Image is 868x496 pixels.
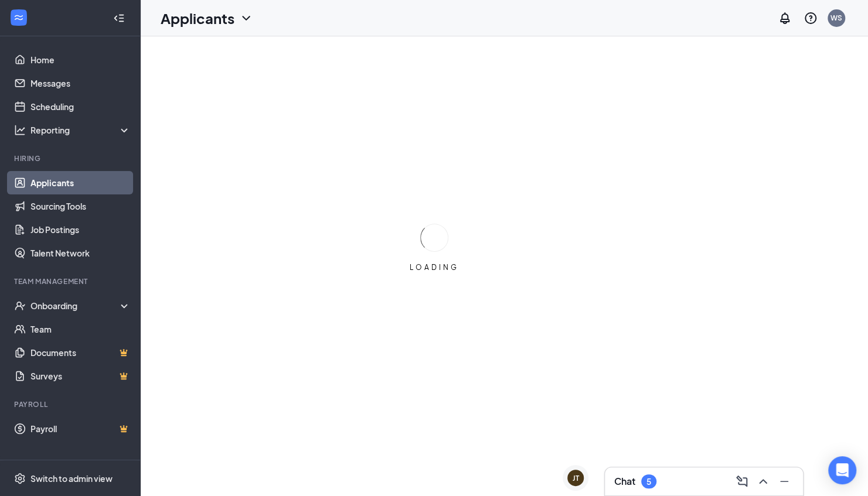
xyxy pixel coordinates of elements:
[830,13,842,23] div: WS
[828,456,856,484] div: Open Intercom Messenger
[30,364,131,388] a: SurveysCrown
[30,417,131,440] a: PayrollCrown
[30,473,113,484] div: Switch to admin view
[30,71,131,95] a: Messages
[30,300,121,312] div: Onboarding
[30,48,131,71] a: Home
[113,12,125,24] svg: Collapse
[14,300,26,312] svg: UserCheck
[804,11,818,25] svg: QuestionInfo
[777,474,791,488] svg: Minimize
[14,399,128,409] div: Payroll
[30,124,131,136] div: Reporting
[756,474,770,488] svg: ChevronUp
[30,241,131,265] a: Talent Network
[646,477,651,487] div: 5
[30,95,131,118] a: Scheduling
[13,12,25,23] svg: WorkstreamLogo
[733,472,751,491] button: ComposeMessage
[30,341,131,364] a: DocumentsCrown
[775,472,794,491] button: Minimize
[778,11,792,25] svg: Notifications
[30,218,131,241] a: Job Postings
[573,473,579,483] div: JT
[614,475,635,488] h3: Chat
[405,262,464,272] div: LOADING
[30,317,131,341] a: Team
[14,153,128,163] div: Hiring
[239,11,253,25] svg: ChevronDown
[30,194,131,218] a: Sourcing Tools
[14,473,26,484] svg: Settings
[161,8,234,28] h1: Applicants
[14,276,128,286] div: Team Management
[754,472,772,491] button: ChevronUp
[14,124,26,136] svg: Analysis
[735,474,749,488] svg: ComposeMessage
[30,171,131,194] a: Applicants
